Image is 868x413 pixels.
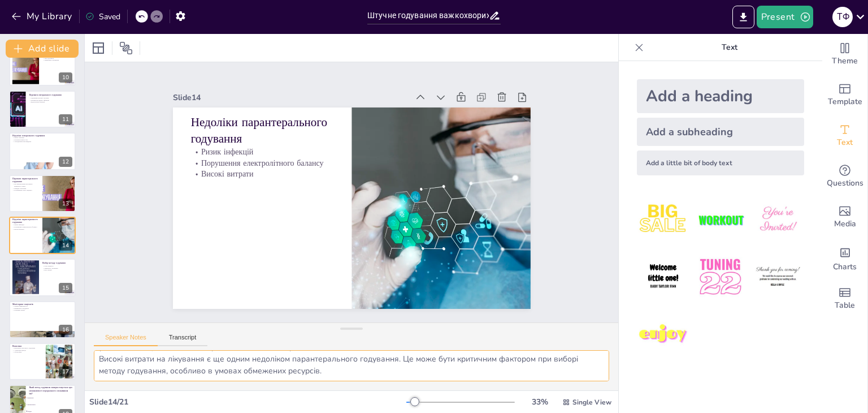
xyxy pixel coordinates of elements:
img: 1.jpeg [637,193,689,246]
div: 13 [9,175,76,212]
span: Theme [832,55,858,67]
div: 17 [59,367,72,377]
div: Add a subheading [637,118,804,146]
p: Вибір методу годування [42,261,72,265]
div: 16 [59,325,72,335]
div: 15 [59,283,72,293]
p: Ризик інфекцій [190,147,333,158]
p: Моніторинг [12,351,42,354]
p: Недоліки ентерального годування [12,134,72,137]
img: 4.jpeg [637,251,689,303]
div: Add a table [822,278,867,319]
p: Text [648,34,811,61]
p: Високі витрати [190,169,333,180]
span: Charts [833,261,857,273]
p: Без використання шлунково-кишкового тракту [12,183,39,187]
div: 13 [59,199,72,209]
p: Порушення електролітного балансу [12,226,39,228]
textarea: Ризик інфекцій є одним з основних недоліків парантерального годування. Це може статися через введ... [94,350,609,381]
div: Add a little bit of body text [637,150,804,175]
p: Порушення електролітного балансу [190,157,333,169]
p: Ускладнення при введенні [12,141,72,143]
p: Зменшення ризику інфекцій [29,99,72,101]
div: 14 [9,217,76,254]
p: Тип годування [42,57,72,59]
div: 33 % [526,397,553,407]
p: Підтримка імунної системи [29,97,72,99]
span: Table [835,299,855,312]
div: 16 [9,301,76,338]
input: Insert title [367,7,489,24]
button: Add slide [6,40,79,58]
img: 6.jpeg [752,251,804,303]
button: Export to PowerPoint [732,6,754,28]
div: Change the overall theme [822,34,867,75]
div: 17 [9,343,76,380]
p: Відновлення функцій [29,101,72,104]
p: Тривалість лікування [42,267,72,269]
p: Який метод годування використовується при неможливості перорального споживання їжі? [29,386,72,395]
img: 5.jpeg [694,251,747,303]
p: Корекція терапії [12,309,72,311]
p: Високі витрати [12,228,39,230]
p: Важливість штучного годування [12,347,42,349]
button: Speaker Notes [94,334,158,346]
p: Ризик інфекцій [12,224,39,226]
span: Парантеральне [28,403,75,405]
div: Slide 14 [173,92,409,103]
button: Present [757,6,813,28]
span: Text [837,136,853,149]
div: Saved [85,11,120,22]
p: Швидке засвоєння [12,187,39,190]
div: Add text boxes [822,115,867,156]
div: Add ready made slides [822,75,867,115]
img: 2.jpeg [694,193,747,246]
div: Add charts and graphs [822,238,867,278]
p: Стан пацієнта [42,265,72,268]
img: 7.jpeg [637,308,689,361]
div: Add a heading [637,79,804,113]
span: Media [834,218,856,230]
div: 14 [59,240,72,251]
img: 3.jpeg [752,193,804,246]
p: Переваги парантерального годування [12,177,39,183]
div: Layout [89,39,107,57]
span: Template [828,96,862,108]
div: Slide 14 / 21 [89,397,406,407]
span: Position [119,41,133,55]
p: Непереносимість їжі [12,139,72,141]
p: Переваги ентерального годування [29,93,72,97]
p: Ризик аспірації [12,137,72,139]
div: Add images, graphics, shapes or video [822,197,867,238]
p: Оцінка ефективності [12,305,72,307]
p: Моніторинг пацієнтів [12,302,72,306]
p: Висновки [12,345,42,348]
p: Недоліки парантерального годування [190,114,333,147]
button: Transcript [158,334,208,346]
div: 12 [9,132,76,170]
span: Questions [827,177,863,190]
p: Цілі терапії [42,269,72,272]
div: 10 [59,72,72,83]
p: Адаптація підходу [12,349,42,351]
span: Single View [572,398,611,407]
p: Уникнення ускладнень [42,59,72,61]
p: Поліпшення стану пацієнта [12,189,39,191]
div: 15 [9,259,76,296]
button: My Library [8,7,77,25]
span: Обидва [28,410,75,411]
div: 11 [59,114,72,124]
div: 11 [9,91,76,128]
div: 10 [9,48,76,85]
div: Т Ф [832,7,853,27]
span: Ентеральне [28,397,75,398]
button: Т Ф [832,6,853,28]
p: Виявлення ускладнень [12,307,72,309]
div: Get real-time input from your audience [822,156,867,197]
div: 12 [59,157,72,167]
p: Недоліки парантерального годування [12,218,39,224]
